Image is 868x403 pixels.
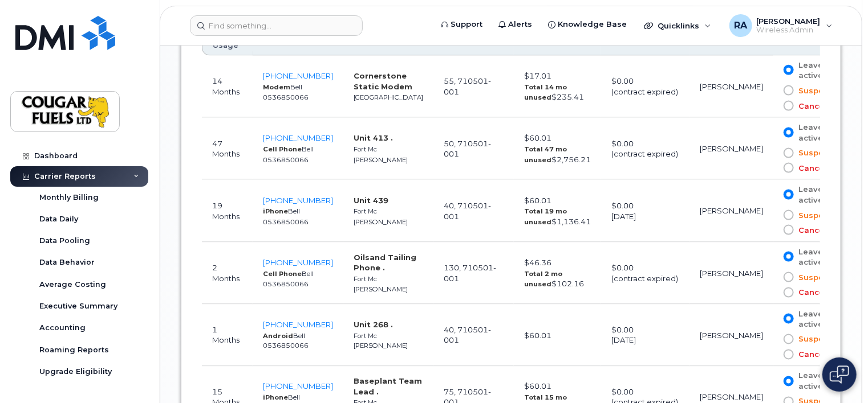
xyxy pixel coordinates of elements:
[514,305,601,367] td: $60.01
[689,305,773,367] td: [PERSON_NAME]
[734,19,747,32] span: RA
[263,145,302,153] strong: Cell Phone
[514,180,601,242] td: $60.01 $1,136.41
[263,196,333,205] a: [PHONE_NUMBER]
[190,15,363,36] input: Find something...
[263,83,290,91] strong: Modem
[263,133,333,142] a: [PHONE_NUMBER]
[757,26,821,35] span: Wireless Admin
[794,85,834,96] span: Suspend
[794,225,826,236] span: Cancel
[514,242,601,305] td: $46.36 $102.16
[263,332,293,340] strong: Android
[263,332,309,351] small: Bell 0536850066
[524,270,562,289] strong: Total 2 mo unused
[354,133,393,142] strong: Unit 413 .
[794,371,834,392] span: Leave active
[794,210,834,221] span: Suspend
[354,196,388,205] strong: Unit 439
[558,19,627,30] span: Knowledge Base
[263,83,309,102] small: Bell 0536850066
[354,332,408,351] small: Fort Mc [PERSON_NAME]
[451,19,482,30] span: Support
[263,394,288,402] strong: iPhone
[757,17,821,26] span: [PERSON_NAME]
[794,163,826,174] span: Cancel
[263,258,333,267] a: [PHONE_NUMBER]
[433,180,514,242] td: 40, 710501-001
[433,56,514,118] td: 55, 710501-001
[794,272,834,283] span: Suspend
[263,270,314,289] small: Bell 0536850066
[794,246,834,268] span: Leave active
[794,184,834,205] span: Leave active
[794,147,834,158] span: Suspend
[658,21,699,30] span: Quicklinks
[354,93,423,101] small: [GEOGRAPHIC_DATA]
[263,270,302,278] strong: Cell Phone
[202,242,253,305] td: 2 Months
[524,83,567,102] strong: Total 14 mo unused
[202,56,253,118] td: 14 Months
[514,56,601,118] td: $17.01 $235.41
[611,149,678,158] span: (contract expired)
[721,14,841,37] div: Ramon Alvarado
[433,305,514,367] td: 40, 710501-001
[263,320,333,329] a: [PHONE_NUMBER]
[433,13,490,36] a: Support
[354,253,416,273] strong: Oilsand Tailing Phone .
[601,56,689,118] td: $0.00
[433,242,514,305] td: 130, 710501-001
[202,118,253,180] td: 47 Months
[354,207,408,226] small: Fort Mc [PERSON_NAME]
[263,207,288,215] strong: iPhone
[794,349,826,360] span: Cancel
[794,287,826,298] span: Cancel
[601,180,689,242] td: $0.00
[354,377,422,397] strong: Baseplant Team Lead .
[689,242,773,305] td: [PERSON_NAME]
[354,320,393,329] strong: Unit 268 .
[611,211,679,222] div: [DATE]
[263,382,333,391] a: [PHONE_NUMBER]
[601,305,689,367] td: $0.00
[794,60,834,81] span: Leave active
[830,365,849,384] img: Open chat
[611,335,679,346] div: [DATE]
[508,19,532,30] span: Alerts
[263,71,333,80] a: [PHONE_NUMBER]
[794,122,834,143] span: Leave active
[611,87,678,96] span: (contract expired)
[354,71,412,91] strong: Cornerstone Static Modem
[354,145,408,164] small: Fort Mc [PERSON_NAME]
[794,101,826,112] span: Cancel
[540,13,635,36] a: Knowledge Base
[524,145,567,164] strong: Total 47 mo unused
[202,180,253,242] td: 19 Months
[354,275,408,294] small: Fort Mc [PERSON_NAME]
[636,14,719,37] div: Quicklinks
[514,118,601,180] td: $60.01 $2,756.21
[794,309,834,330] span: Leave active
[433,118,514,180] td: 50, 710501-001
[263,145,314,164] small: Bell 0536850066
[524,207,567,226] strong: Total 19 mo unused
[202,305,253,367] td: 1 Months
[689,56,773,118] td: [PERSON_NAME]
[601,118,689,180] td: $0.00
[263,207,309,226] small: Bell 0536850066
[689,118,773,180] td: [PERSON_NAME]
[794,334,834,345] span: Suspend
[611,274,678,283] span: (contract expired)
[689,180,773,242] td: [PERSON_NAME]
[601,242,689,305] td: $0.00
[490,13,540,36] a: Alerts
